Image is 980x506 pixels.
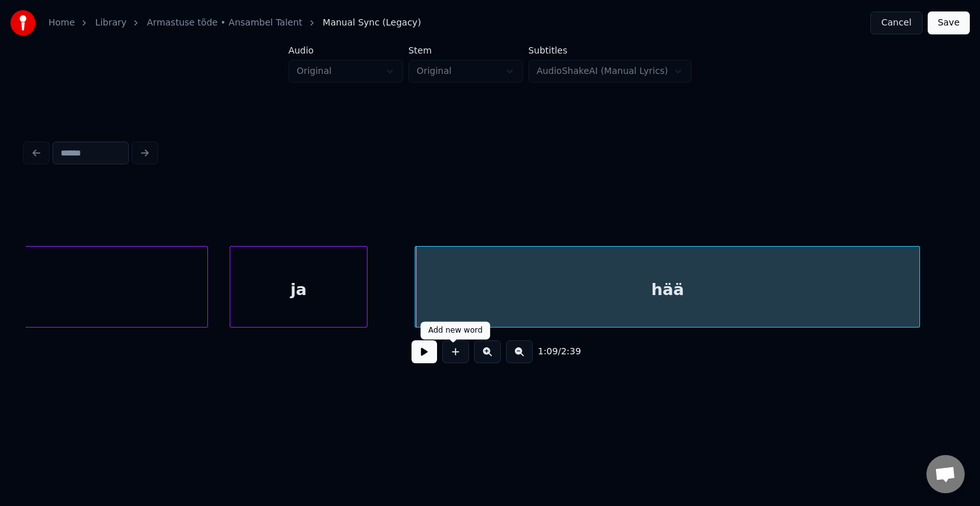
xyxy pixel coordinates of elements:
[926,455,965,493] div: Open chat
[288,46,403,55] label: Audio
[870,11,922,34] button: Cancel
[428,326,482,336] div: Add new word
[95,17,126,29] a: Library
[561,345,581,358] span: 2:39
[538,345,568,358] div: /
[928,11,970,34] button: Save
[528,46,692,55] label: Subtitles
[323,17,421,29] span: Manual Sync (Legacy)
[538,345,558,358] span: 1:09
[48,17,421,29] nav: breadcrumb
[48,17,75,29] a: Home
[408,46,523,55] label: Stem
[10,10,36,36] img: youka
[147,17,302,29] a: Armastuse tõde • Ansambel Talent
